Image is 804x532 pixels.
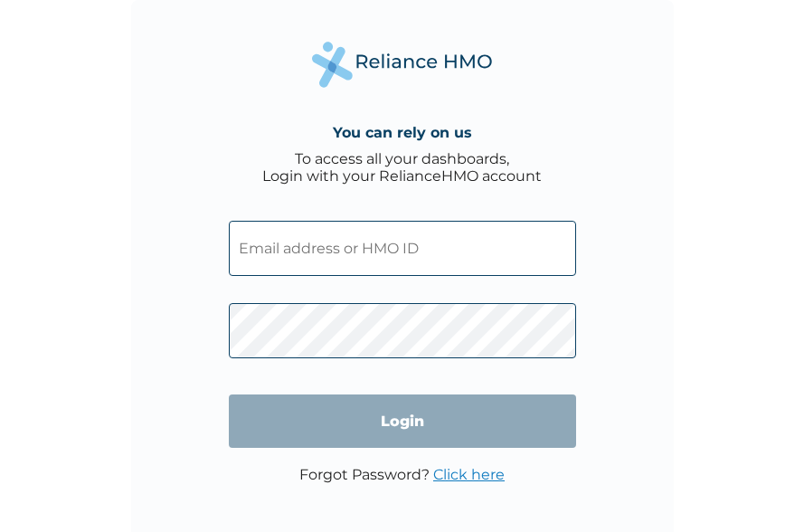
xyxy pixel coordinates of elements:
[333,124,472,141] h4: You can rely on us
[229,221,576,276] input: Email address or HMO ID
[433,466,505,483] a: Click here
[312,42,493,88] img: Reliance Health's Logo
[229,394,576,448] input: Login
[299,466,505,483] p: Forgot Password?
[262,150,542,185] div: To access all your dashboards, Login with your RelianceHMO account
